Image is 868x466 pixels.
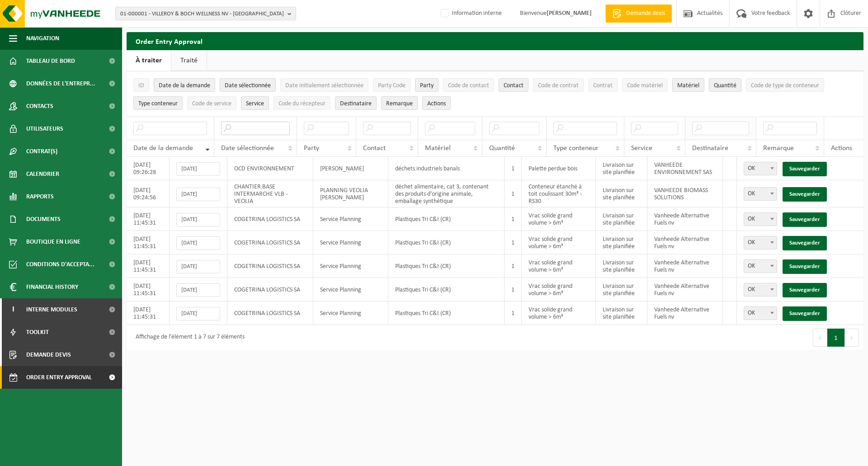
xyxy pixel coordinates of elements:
h2: Order Entry Approval [127,32,863,50]
button: 1 [827,329,845,347]
td: Livraison sur site planifiée [596,207,647,231]
span: Demande devis [624,9,667,18]
label: Information interne [439,7,502,20]
td: [DATE] 11:45:31 [127,207,170,231]
span: OK [744,306,777,320]
td: Palette perdue bois [522,157,596,180]
button: ServiceService: Activate to sort [241,96,269,110]
td: déchets industriels banals [388,157,505,180]
td: Vrac solide grand volume > 6m³ [522,301,596,325]
button: Next [845,329,859,347]
td: Plastiques Tri C&I (CR) [388,301,505,325]
strong: [PERSON_NAME] [547,10,592,17]
td: CHANTIER BASE INTERMARCHE VLB - VEOLIA [227,180,313,207]
td: 1 [505,231,522,254]
button: Code de type de conteneurCode de type de conteneur: Activate to sort [746,78,824,92]
td: VANHEEDE ENVIRONNEMENT SAS [647,157,723,180]
td: 1 [505,278,522,301]
td: 1 [505,180,522,207]
td: COGETRINA LOGISTICS SA [227,231,313,254]
td: [DATE] 11:45:31 [127,231,170,254]
a: Sauvegarder [783,212,827,227]
a: Sauvegarder [783,306,827,321]
a: Demande devis [605,5,672,23]
span: Date de la demande [133,145,193,152]
span: Quantité [714,82,736,89]
span: Party Code [378,82,406,89]
span: Contacts [26,95,53,118]
td: Service Planning [313,301,388,325]
td: Livraison sur site planifiée [596,231,647,254]
td: 1 [505,157,522,180]
td: Vrac solide grand volume > 6m³ [522,278,596,301]
td: Livraison sur site planifiée [596,157,647,180]
span: Destinataire [340,100,372,107]
td: Livraison sur site planifiée [596,254,647,278]
span: Quantité [489,145,515,152]
span: Contrat(s) [26,140,57,163]
span: OK [744,259,777,273]
span: Date initialement sélectionnée [285,82,363,89]
span: Calendrier [26,163,59,185]
span: Party [420,82,434,89]
span: Type conteneur [138,100,178,107]
a: Sauvegarder [783,236,827,250]
span: Code de contrat [538,82,579,89]
td: 1 [505,301,522,325]
td: Plastiques Tri C&I (CR) [388,254,505,278]
td: Vrac solide grand volume > 6m³ [522,231,596,254]
span: Contrat [593,82,613,89]
span: OK [744,236,777,249]
a: Sauvegarder [783,187,827,202]
td: VANHEEDE BIOMASS SOLUTIONS [647,180,723,207]
button: 01-000001 - VILLEROY & BOCH WELLNESS NV - [GEOGRAPHIC_DATA] [115,7,296,20]
span: Date sélectionnée [225,82,271,89]
span: Code de type de conteneur [751,82,819,89]
span: Actions [831,145,852,152]
span: OK [744,213,777,226]
td: 1 [505,254,522,278]
td: Service Planning [313,231,388,254]
td: PLANNING VEOLIA [PERSON_NAME] [313,180,388,207]
span: OK [744,162,777,175]
td: Livraison sur site planifiée [596,180,647,207]
button: MatérielMatériel: Activate to sort [672,78,704,92]
span: Navigation [26,27,59,50]
span: Code du récepteur [278,100,325,107]
td: Vrac solide grand volume > 6m³ [522,207,596,231]
span: I [9,298,17,321]
td: [PERSON_NAME] [313,157,388,180]
td: 1 [505,207,522,231]
td: Plastiques Tri C&I (CR) [388,207,505,231]
span: Code de contact [448,82,489,89]
td: Livraison sur site planifiée [596,301,647,325]
span: Date sélectionnée [221,145,274,152]
span: Destinataire [692,145,728,152]
td: [DATE] 09:26:28 [127,157,170,180]
td: Vanheede Alternative Fuels nv [647,301,723,325]
a: Sauvegarder [783,259,827,274]
span: Rapports [26,185,54,208]
span: Boutique en ligne [26,231,80,253]
div: Affichage de l'élément 1 à 7 sur 7 éléments [131,329,245,346]
td: déchet alimentaire, cat 3, contenant des produits d'origine animale, emballage synthétique [388,180,505,207]
span: OK [744,283,777,297]
span: Interne modules [26,298,77,321]
span: Code matériel [627,82,663,89]
span: Données de l'entrepr... [26,72,95,95]
span: Date de la demande [159,82,210,89]
span: Service [246,100,264,107]
td: [DATE] 09:24:56 [127,180,170,207]
span: Matériel [677,82,699,89]
span: Contact [363,145,386,152]
button: Date de la demandeDate de la demande: Activate to remove sorting [154,78,215,92]
td: Livraison sur site planifiée [596,278,647,301]
span: OK [744,212,777,226]
span: OK [744,236,777,249]
span: Toolkit [26,321,49,344]
button: Code de contactCode de contact: Activate to sort [443,78,494,92]
button: Code du récepteurCode du récepteur: Activate to sort [274,96,330,110]
button: RemarqueRemarque: Activate to sort [381,96,418,110]
span: Utilisateurs [26,118,63,140]
span: OK [744,307,777,320]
